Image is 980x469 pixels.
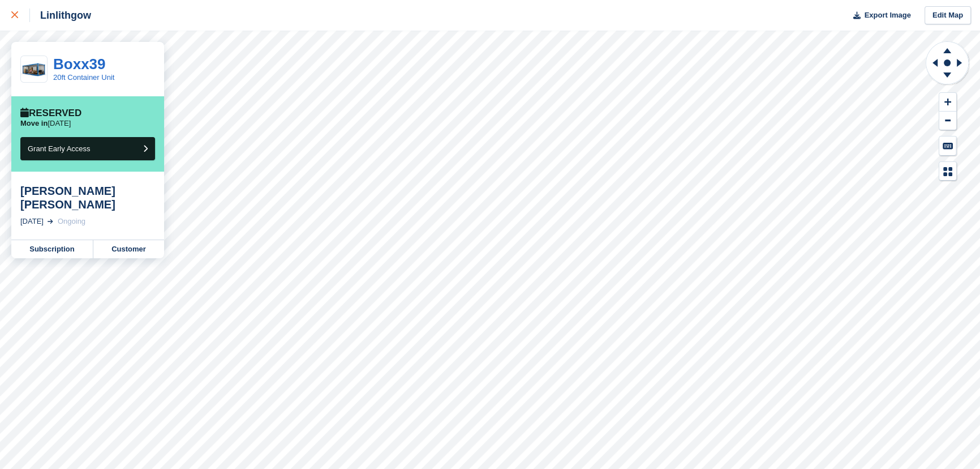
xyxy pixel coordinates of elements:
[939,162,956,181] button: Map Legend
[939,93,956,112] button: Zoom In
[20,184,155,211] div: [PERSON_NAME] [PERSON_NAME]
[20,119,48,127] span: Move in
[93,240,164,258] a: Customer
[20,216,44,227] div: [DATE]
[939,137,956,155] button: Keyboard Shortcuts
[48,219,53,224] img: arrow-right-light-icn-cde0832a797a2874e46488d9cf13f60e5c3a73dbe684e267c42b8395dfbc2abf.svg
[846,6,911,25] button: Export Image
[28,144,91,153] span: Grant Early Access
[20,137,155,160] button: Grant Early Access
[58,216,85,227] div: Ongoing
[20,108,81,119] div: Reserved
[925,6,971,25] a: Edit Map
[939,112,956,130] button: Zoom Out
[20,119,71,128] p: [DATE]
[11,240,93,258] a: Subscription
[864,10,910,21] span: Export Image
[30,8,91,22] div: Linlithgow
[53,56,106,73] a: Boxx39
[53,73,114,82] a: 20ft Container Unit
[21,61,47,78] img: house.png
